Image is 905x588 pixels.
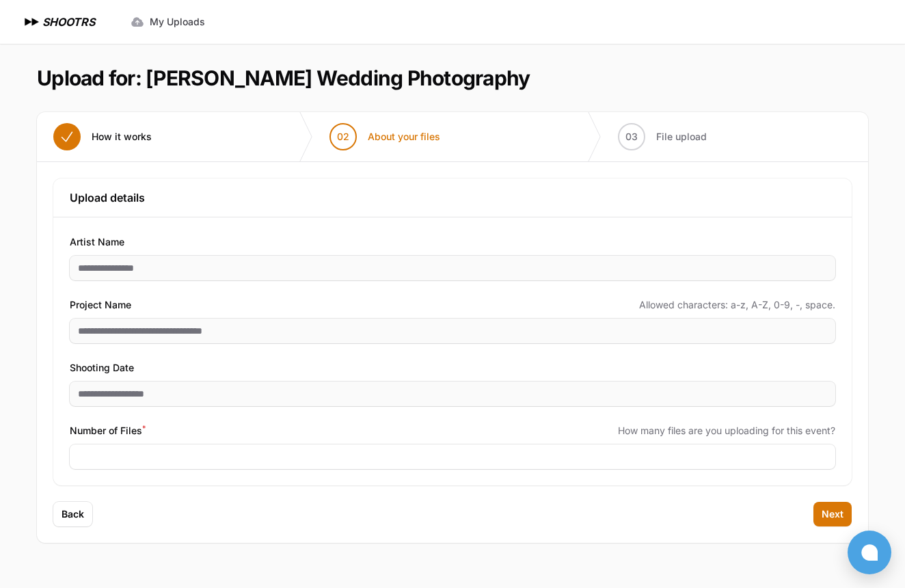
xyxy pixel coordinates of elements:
[602,112,723,161] button: 03 File upload
[70,423,146,439] span: Number of Files
[70,189,835,206] h3: Upload details
[625,130,638,144] span: 03
[70,297,131,313] span: Project Name
[656,130,707,144] span: File upload
[639,298,835,312] span: Allowed characters: a-z, A-Z, 0-9, -, space.
[337,130,349,144] span: 02
[70,360,134,376] span: Shooting Date
[92,130,152,144] span: How it works
[150,15,205,29] span: My Uploads
[22,14,42,30] img: SHOOTRS
[22,14,95,30] a: SHOOTRS SHOOTRS
[313,112,457,161] button: 02 About your files
[813,502,852,526] button: Next
[70,234,124,250] span: Artist Name
[53,502,92,526] button: Back
[37,66,530,90] h1: Upload for: [PERSON_NAME] Wedding Photography
[822,507,843,521] span: Next
[368,130,440,144] span: About your files
[848,531,891,574] button: Open chat window
[618,424,835,438] span: How many files are you uploading for this event?
[122,10,213,34] a: My Uploads
[42,14,95,30] h1: SHOOTRS
[37,112,168,161] button: How it works
[62,507,84,521] span: Back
